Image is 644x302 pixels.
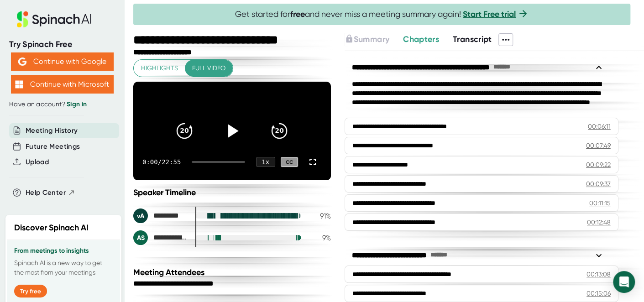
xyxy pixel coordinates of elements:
[192,62,225,74] span: Full video
[11,75,114,94] button: Continue with Microsoft
[463,9,516,19] a: Start Free trial
[586,160,611,169] div: 00:09:22
[14,258,113,277] p: Spinach AI is a new way to get the most from your meetings
[588,122,611,131] div: 00:06:11
[133,187,331,198] div: Speaker Timeline
[308,234,331,242] div: 9 %
[586,270,611,279] div: 00:13:08
[453,34,492,44] span: Transcript
[133,267,333,277] div: Meeting Attendees
[308,212,331,220] div: 91 %
[26,187,75,198] button: Help Center
[589,198,611,208] div: 00:11:15
[26,187,66,198] span: Help Center
[587,218,611,227] div: 00:12:48
[141,62,178,74] span: Highlights
[142,158,181,166] div: 0:00 / 22:55
[14,222,89,234] h2: Discover Spinach AI
[235,9,529,20] span: Get started for and never miss a meeting summary again!
[67,100,87,108] a: Sign in
[586,141,611,150] div: 00:07:49
[185,60,233,77] button: Full video
[133,230,148,245] div: AS
[14,247,113,255] h3: From meetings to insights
[26,141,80,152] button: Future Meetings
[26,157,49,167] button: Upload
[290,9,305,19] b: free
[133,208,148,223] div: vA
[256,157,275,167] div: 1 x
[345,33,389,46] button: Summary
[26,125,78,136] button: Meeting History
[9,39,115,50] div: Try Spinach Free
[613,271,635,293] div: Open Intercom Messenger
[18,57,26,66] img: Aehbyd4JwY73AAAAAElFTkSuQmCC
[281,157,298,167] div: CC
[354,34,389,44] span: Summary
[345,33,403,46] div: Upgrade to access
[403,34,439,44] span: Chapters
[11,52,114,71] button: Continue with Google
[14,285,47,297] button: Try free
[586,289,611,298] div: 00:15:06
[453,33,492,46] button: Transcript
[586,179,611,188] div: 00:09:37
[134,60,185,77] button: Highlights
[9,100,115,109] div: Have an account?
[403,33,439,46] button: Chapters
